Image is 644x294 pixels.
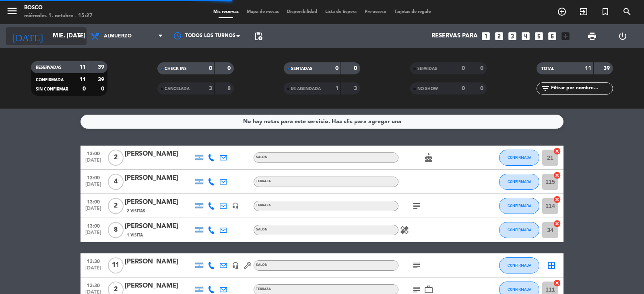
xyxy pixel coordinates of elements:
button: menu [6,5,18,20]
i: cancel [553,147,561,155]
i: headset_mic [232,202,239,210]
strong: 39 [98,64,106,70]
input: Filtrar por nombre... [550,84,613,93]
span: 13:00 [83,221,103,230]
span: CHECK INS [165,67,187,71]
div: [PERSON_NAME] [125,149,193,159]
span: CONFIRMADA [508,179,531,184]
i: filter_list [541,84,550,93]
span: TOTAL [541,67,554,71]
span: 2 [108,198,124,214]
strong: 0 [227,66,232,71]
strong: 11 [585,66,591,71]
span: CONFIRMADA [508,228,531,232]
button: CONFIRMADA [499,222,539,238]
i: looks_one [481,31,491,41]
span: 13:00 [83,197,103,206]
span: [DATE] [83,158,103,167]
span: [DATE] [83,206,103,215]
i: arrow_drop_down [75,31,85,41]
strong: 0 [354,66,359,71]
span: pending_actions [254,31,263,41]
strong: 1 [335,86,339,91]
i: healing [400,225,409,235]
span: SALON [256,228,268,231]
i: add_box [560,31,571,41]
span: 2 [108,150,124,166]
i: subject [412,201,421,211]
strong: 3 [354,86,359,91]
span: 13:30 [83,256,103,265]
span: CANCELADA [165,87,190,91]
strong: 11 [79,77,86,82]
span: TERRAZA [256,204,271,207]
span: CONFIRMADA [508,204,531,208]
span: 13:00 [83,148,103,158]
strong: 39 [98,77,106,82]
span: [DATE] [83,182,103,191]
span: Reservas para [431,33,478,40]
button: CONFIRMADA [499,198,539,214]
div: [PERSON_NAME] [125,257,193,267]
span: TERRAZA [256,288,271,291]
span: SALON [256,156,268,159]
span: 13:00 [83,173,103,182]
strong: 0 [480,86,485,91]
div: LOG OUT [607,24,638,48]
div: Bosco [24,4,93,12]
i: cake [424,153,433,162]
i: looks_two [494,31,504,41]
div: [PERSON_NAME] [125,281,193,291]
div: [PERSON_NAME] [125,173,193,183]
div: [PERSON_NAME] [125,221,193,232]
span: Mapa de mesas [243,10,283,14]
span: 13:30 [83,280,103,290]
span: CONFIRMADA [508,287,531,292]
span: print [587,31,597,41]
i: looks_3 [507,31,518,41]
strong: 0 [335,66,339,71]
i: search [622,7,632,16]
span: Disponibilidad [283,10,321,14]
span: Tarjetas de regalo [390,10,435,14]
div: No hay notas para este servicio. Haz clic para agregar una [243,117,401,126]
i: looks_5 [534,31,544,41]
span: 4 [108,174,124,190]
button: CONFIRMADA [499,174,539,190]
strong: 0 [462,86,465,91]
i: [DATE] [6,27,49,45]
span: NO SHOW [417,87,438,91]
span: Mis reservas [209,10,243,14]
i: cancel [553,171,561,179]
strong: 8 [227,86,232,91]
span: 11 [108,257,124,273]
button: CONFIRMADA [499,150,539,166]
span: TERRAZA [256,180,271,183]
i: headset_mic [232,262,239,269]
strong: 11 [79,64,86,70]
span: CONFIRMADA [508,263,531,267]
strong: 0 [480,66,485,71]
i: border_all [547,261,556,270]
span: SIN CONFIRMAR [36,87,68,91]
strong: 39 [603,66,611,71]
span: [DATE] [83,265,103,275]
span: CONFIRMADA [508,155,531,160]
i: turned_in_not [601,7,610,16]
i: power_settings_new [618,31,627,41]
span: [DATE] [83,230,103,239]
span: Pre-acceso [361,10,390,14]
div: miércoles 1. octubre - 15:27 [24,12,93,20]
span: SERVIDAS [417,67,437,71]
span: 2 Visitas [127,208,145,214]
i: subject [412,261,421,270]
span: Almuerzo [104,33,132,39]
i: looks_6 [547,31,557,41]
strong: 3 [209,86,212,91]
i: cancel [553,220,561,228]
i: menu [6,5,18,17]
strong: 0 [209,66,212,71]
div: [PERSON_NAME] [125,197,193,208]
i: cancel [553,279,561,287]
span: SALON [256,263,268,267]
